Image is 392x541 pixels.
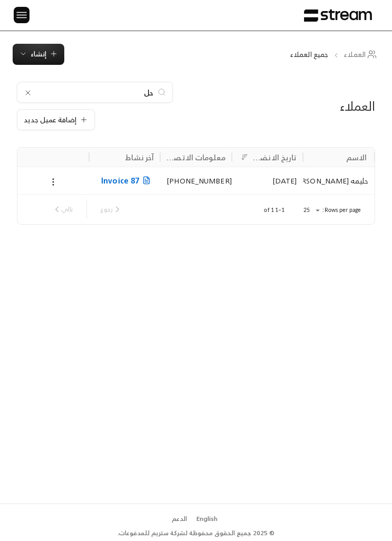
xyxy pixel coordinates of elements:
[125,151,154,164] div: آخر نشاط
[166,167,226,194] div: [PHONE_NUMBER]
[17,109,95,130] button: إضافة عميل جديد
[252,151,297,164] div: تاريخ الانضمام
[169,510,190,528] a: الدعم
[344,49,380,60] a: العملاء
[290,49,328,60] p: جميع العملاء
[346,151,367,164] div: الاسم
[31,48,46,60] span: إنشاء
[24,117,76,123] span: إضافة عميل جديد
[13,44,64,65] button: إنشاء
[238,167,297,194] div: [DATE]
[304,9,372,22] img: Logo
[117,528,275,538] div: © 2025 جميع الحقوق محفوظة لشركة ستريم للمدفوعات.
[166,151,226,164] div: معلومات الاتصال
[15,8,28,22] img: menu
[264,206,285,214] p: 1–1 of 1
[197,514,218,524] div: English
[238,151,251,163] button: Sort
[309,167,368,194] div: حليمه [PERSON_NAME]
[290,49,380,60] nav: breadcrumb
[297,204,322,217] div: 25
[36,86,153,98] input: ابحث باسم العميل أو رقم الهاتف
[101,174,154,187] span: Invoice 87
[322,206,361,214] p: Rows per page:
[262,98,375,114] div: العملاء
